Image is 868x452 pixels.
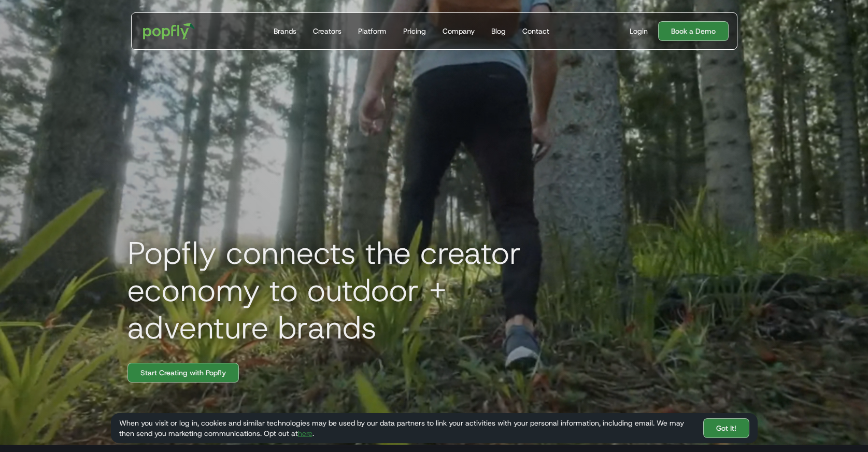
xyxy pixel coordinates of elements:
a: Start Creating with Popfly [127,363,239,383]
a: Login [625,26,652,36]
a: Platform [354,13,391,49]
a: Brands [269,13,301,49]
div: Blog [491,26,506,36]
div: Login [630,26,648,36]
div: Contact [522,26,549,36]
div: When you visit or log in, cookies and similar technologies may be used by our data partners to li... [119,418,695,439]
a: Book a Demo [658,21,729,41]
div: Platform [358,26,387,36]
a: Company [438,13,479,49]
h1: Popfly connects the creator economy to outdoor + adventure brands [119,234,586,346]
a: Contact [518,13,553,49]
a: Got It! [703,418,749,438]
a: Blog [487,13,510,49]
div: Creators [313,26,341,36]
a: home [136,16,203,47]
a: here [298,429,312,438]
a: Creators [309,13,346,49]
div: Pricing [403,26,426,36]
a: Pricing [399,13,430,49]
div: Company [443,26,475,36]
div: Brands [274,26,296,36]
